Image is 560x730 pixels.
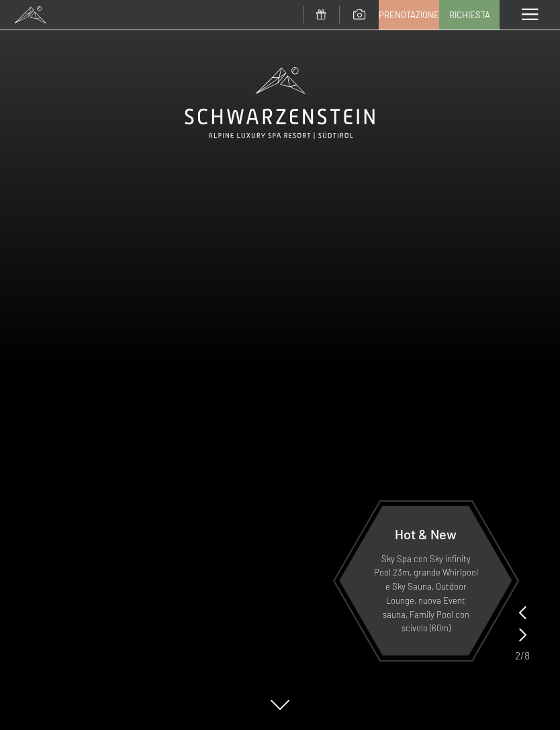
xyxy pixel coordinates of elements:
p: Sky Spa con Sky infinity Pool 23m, grande Whirlpool e Sky Sauna, Outdoor Lounge, nuova Event saun... [372,552,479,636]
a: Prenotazione [379,1,438,29]
span: Prenotazione [379,9,439,21]
a: Hot & New Sky Spa con Sky infinity Pool 23m, grande Whirlpool e Sky Sauna, Outdoor Lounge, nuova ... [338,505,513,656]
span: 2 [515,648,520,663]
span: / [520,648,524,663]
span: Hot & New [395,526,457,542]
span: 8 [524,648,530,663]
span: Richiesta [449,9,490,21]
a: Richiesta [440,1,499,29]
